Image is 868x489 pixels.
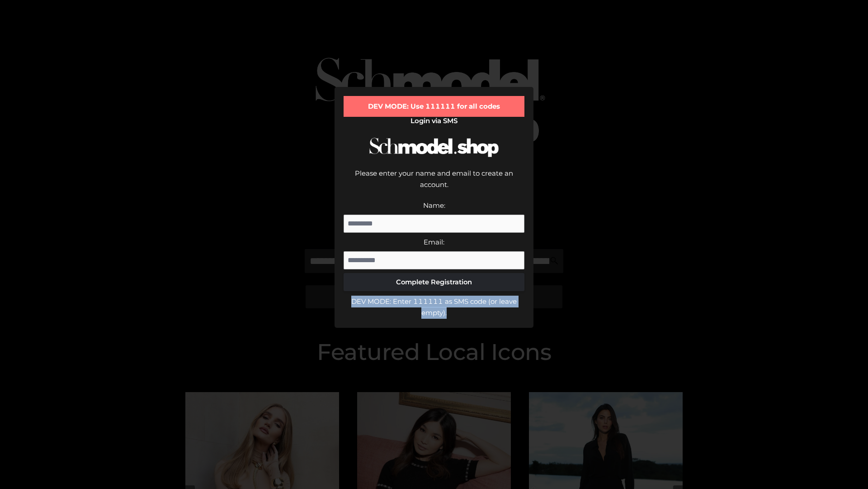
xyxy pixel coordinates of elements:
img: Schmodel Logo [366,129,502,165]
label: Name: [423,201,445,210]
div: Please enter your name and email to create an account. [344,168,524,200]
h2: Login via SMS [344,117,524,125]
button: Complete Registration [344,273,524,291]
label: Email: [424,238,444,246]
div: DEV MODE: Use 111111 for all codes [344,96,524,117]
div: DEV MODE: Enter 111111 as SMS code (or leave empty). [344,296,524,319]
